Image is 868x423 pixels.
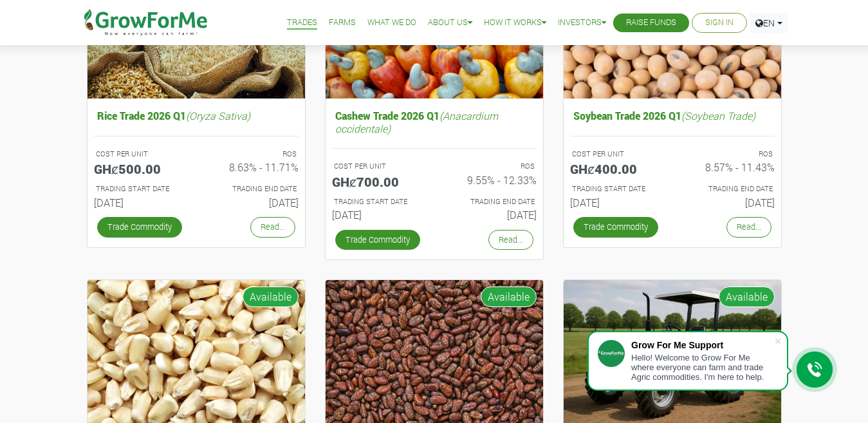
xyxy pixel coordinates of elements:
[332,106,537,137] h5: Cashew Trade 2026 Q1
[243,287,299,307] span: Available
[684,149,773,160] p: ROS
[570,106,775,214] a: Soybean Trade 2026 Q1(Soybean Trade) COST PER UNIT GHȼ400.00 ROS 8.57% - 11.43% TRADING START DAT...
[626,16,676,30] a: Raise Funds
[444,209,537,221] h6: [DATE]
[206,161,299,173] h6: 8.63% - 11.71%
[682,196,775,209] h6: [DATE]
[94,196,187,209] h6: [DATE]
[750,13,788,33] a: EN
[446,161,535,172] p: ROS
[332,209,425,221] h6: [DATE]
[558,16,606,30] a: Investors
[329,16,356,30] a: Farms
[572,149,661,160] p: COST PER UNIT
[572,183,661,194] p: Estimated Trading Start Date
[334,161,423,172] p: COST PER UNIT
[481,287,537,307] span: Available
[446,196,535,207] p: Estimated Trading End Date
[719,287,775,307] span: Available
[684,183,773,194] p: Estimated Trading End Date
[332,174,425,189] h5: GHȼ700.00
[96,183,185,194] p: Estimated Trading Start Date
[250,217,295,237] a: Read...
[444,174,537,186] h6: 9.55% - 12.33%
[94,161,187,176] h5: GHȼ500.00
[97,217,182,237] a: Trade Commodity
[570,196,663,209] h6: [DATE]
[206,196,299,209] h6: [DATE]
[334,196,423,207] p: Estimated Trading Start Date
[208,149,297,160] p: ROS
[208,183,297,194] p: Estimated Trading End Date
[94,106,299,214] a: Rice Trade 2026 Q1(Oryza Sativa) COST PER UNIT GHȼ500.00 ROS 8.63% - 11.71% TRADING START DATE [D...
[705,16,734,30] a: Sign In
[573,217,658,237] a: Trade Commodity
[428,16,472,30] a: About Us
[96,149,185,160] p: COST PER UNIT
[332,106,537,226] a: Cashew Trade 2026 Q1(Anacardium occidentale) COST PER UNIT GHȼ700.00 ROS 9.55% - 12.33% TRADING S...
[570,161,663,176] h5: GHȼ400.00
[287,16,317,30] a: Trades
[367,16,416,30] a: What We Do
[186,109,250,122] i: (Oryza Sativa)
[94,106,299,125] h5: Rice Trade 2026 Q1
[488,230,533,250] a: Read...
[570,106,775,125] h5: Soybean Trade 2026 Q1
[631,340,774,350] div: Grow For Me Support
[335,109,498,135] i: (Anacardium occidentale)
[682,161,775,173] h6: 8.57% - 11.43%
[631,353,774,382] div: Hello! Welcome to Grow For Me where everyone can farm and trade Agric commodities. I'm here to help.
[484,16,546,30] a: How it Works
[681,109,755,122] i: (Soybean Trade)
[335,230,420,250] a: Trade Commodity
[726,217,771,237] a: Read...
